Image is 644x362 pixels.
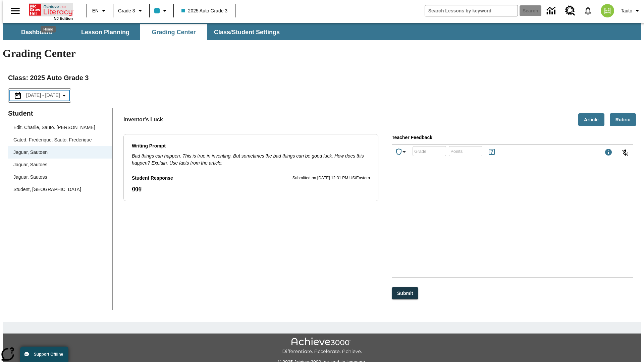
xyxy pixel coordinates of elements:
button: Click to activate and allow voice recognition [617,145,633,161]
span: NJ Edition [54,16,73,20]
p: Student Response [132,185,370,193]
button: Select the date range menu item [11,92,68,100]
div: Jaguar, Sautoes [8,159,112,171]
button: Grade: Grade 3, Select a grade [115,5,147,17]
a: Resource Center, Will open in new tab [561,2,579,20]
button: Rules for Earning Points and Achievements, Will open in new tab [485,145,498,159]
input: Points: Must be equal to or less than 25. [449,142,482,160]
div: Jaguar, Sautoss [13,174,47,181]
div: Grade: Letters, numbers, %, + and - are allowed. [413,146,446,156]
button: Support Offline [20,347,68,362]
button: Language: EN, Select a language [89,5,111,17]
button: Dashboard [3,24,70,40]
img: avatar image [601,4,614,17]
svg: Collapse Date Range Filter [60,92,68,100]
button: Article, Will open in new tab [578,113,604,126]
button: Class color is light blue. Change class color [152,5,171,17]
span: Grade 3 [118,7,135,14]
div: Jaguar, Sautoss [8,171,112,183]
input: search field [425,5,518,16]
img: Achieve3000 Differentiate Accelerate Achieve [282,338,362,355]
div: Home [29,2,73,20]
button: Open side menu [5,1,25,21]
p: Writing Prompt [132,142,370,150]
p: Student [8,108,112,119]
p: ekHwH [3,5,98,11]
div: Student, [GEOGRAPHIC_DATA] [13,186,81,193]
div: Jaguar, Sautoen [8,146,112,159]
div: Student, [GEOGRAPHIC_DATA] [8,183,112,196]
span: Lesson Planning [81,28,129,36]
div: SubNavbar [3,23,641,40]
button: Profile/Settings [618,5,644,17]
div: Edit. Charlie, Sauto. [PERSON_NAME] [8,121,112,134]
div: SubNavbar [3,24,286,40]
div: Maximum 1000 characters Press Escape to exit toolbar and use left and right arrow keys to access ... [604,148,612,158]
a: Notifications [579,2,597,19]
div: Home [41,26,56,33]
a: Data Center [543,2,561,20]
div: Points: Must be equal to or less than 25. [449,146,482,156]
span: Class/Student Settings [214,28,280,36]
p: Inventor's Luck [123,116,163,124]
p: Teacher Feedback [392,134,633,141]
span: Tauto [621,7,632,14]
h2: Class : 2025 Auto Grade 3 [8,72,636,83]
button: Lesson Planning [72,24,139,40]
span: Grading Center [152,28,196,36]
button: Rubric, Will open in new tab [610,113,636,126]
span: Dashboard [21,28,53,36]
span: 2025 Auto Grade 3 [181,7,228,14]
span: Support Offline [34,352,63,357]
div: Gated. Frederique, Sauto. Frederique [13,136,92,143]
input: Grade: Letters, numbers, %, + and - are allowed. [413,142,446,160]
span: EN [92,7,99,14]
button: Grading Center [140,24,207,40]
h1: Grading Center [3,47,641,60]
span: [DATE] - [DATE] [26,92,60,99]
p: Submitted on [DATE] 12:31 PM US/Eastern [292,175,370,182]
a: Home [29,3,73,16]
button: Achievements [392,145,411,159]
p: Bad things can happen. This is true in inventing. But sometimes the bad things can be good luck. ... [132,153,370,167]
div: Edit. Charlie, Sauto. [PERSON_NAME] [13,124,95,131]
button: Class/Student Settings [209,24,285,40]
p: ggg [132,185,370,193]
p: Student Response [132,175,173,182]
div: Gated. Frederique, Sauto. Frederique [8,134,112,146]
div: Jaguar, Sautoen [13,149,48,156]
div: Jaguar, Sautoes [13,161,47,168]
body: Type your response here. [3,5,98,11]
button: Select a new avatar [597,2,618,19]
button: Submit [392,287,418,300]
